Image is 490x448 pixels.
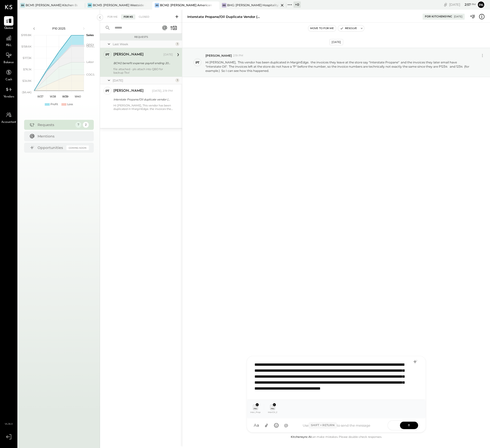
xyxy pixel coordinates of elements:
[105,89,109,93] div: PT
[26,3,78,7] div: BCM1: [PERSON_NAME] Kitchen Bar Market
[294,1,301,8] div: + 0
[86,73,95,76] text: COGS
[86,43,94,46] text: OPEX
[66,145,89,150] div: Coming Soon
[93,3,145,7] div: BCM3: [PERSON_NAME] Westside Grill
[113,104,173,111] div: Hi [PERSON_NAME], This vendor has been duplicated in MarginEdge. the invoices they leave at the s...
[155,3,159,7] div: BS
[252,421,261,430] button: Aa
[477,1,485,9] button: Pa
[449,2,476,7] div: [DATE]
[113,89,144,93] div: [PERSON_NAME]
[121,14,135,19] div: For KS
[22,79,32,83] text: $34.9K
[113,52,144,57] div: [PERSON_NAME]
[74,95,81,98] text: W40
[338,25,359,31] button: Resolve
[0,16,17,31] a: Queue
[6,43,12,48] span: P&L
[113,67,173,74] div: file attached - pls attach into QBO for backup Tkx!
[1,120,16,125] span: Accountant
[38,122,73,127] div: Requests
[0,85,17,99] a: Vendors
[113,61,171,66] div: BCM2 benefit expense payroll ending 2025.0924
[5,78,12,82] span: Cash
[233,54,243,58] span: 2:19 PM
[113,42,174,46] div: Last Week
[3,60,14,65] span: Balance
[83,122,89,128] div: 2
[227,3,279,7] div: BHG: [PERSON_NAME] Hospitality Group, LLC
[454,15,462,18] div: [DATE]
[105,14,120,19] div: For Me
[105,52,109,57] div: PT
[284,423,288,428] span: @
[388,419,400,432] span: SEND
[291,422,383,428] div: Use to send the message
[22,90,32,94] text: ($6.4K)
[0,110,17,125] a: Accountant
[205,60,472,73] p: Hi [PERSON_NAME], This vendor has been duplicated in MarginEdge. the invoices they leave at the s...
[425,15,452,19] div: For KitchenSync
[0,68,17,82] a: Cash
[75,122,81,128] div: 7
[250,411,261,413] span: inter_Propane.jpg
[329,39,343,45] div: [DATE]
[4,26,13,31] span: Queue
[20,3,25,7] div: BR
[62,95,68,98] text: W39
[113,78,174,83] div: [DATE]
[21,45,32,48] text: $158.6K
[113,97,171,102] div: Interstate Propane/Oil duplicate vendor (BCM2)
[282,421,291,430] button: @
[3,95,14,99] span: Vendors
[0,50,17,65] a: Balance
[38,145,64,150] div: Opportunities
[86,45,95,48] text: Occu...
[163,53,173,57] div: [DATE]
[38,134,86,139] div: Mentions
[102,35,180,39] div: Requests
[308,25,336,31] button: Move to for me
[196,60,199,65] div: PT
[86,60,94,64] text: Labor
[309,422,337,428] span: Shift + Return
[136,14,152,19] div: Closed
[152,89,173,93] div: [DATE], 2:19 PM
[443,2,448,7] div: copy link
[86,33,94,37] text: Sales
[37,95,43,98] text: W37
[222,3,226,7] div: BB
[205,53,232,58] span: [PERSON_NAME]
[88,3,92,7] div: BR
[67,102,73,106] div: Loss
[21,33,32,37] text: $199.8K
[267,411,278,413] span: InterOil_2 invoices.jpg
[175,42,179,46] div: 1
[23,56,32,60] text: $117.3K
[49,95,56,98] text: W38
[38,26,80,31] div: P10 2025
[160,3,212,7] div: BCM2: [PERSON_NAME] American Cooking
[23,68,32,71] text: $76.1K
[257,423,259,428] span: a
[50,102,58,106] div: Profit
[0,33,17,48] a: P&L
[175,78,179,82] div: 1
[187,14,262,19] div: Interstate Propane/Oil duplicate vendor (BCM2)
